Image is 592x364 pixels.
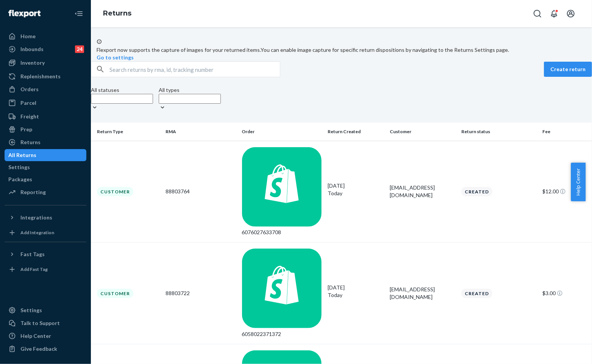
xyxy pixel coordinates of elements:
input: All types [159,94,221,104]
div: Parcel [20,99,36,107]
th: Return Type [91,123,162,141]
div: Inbounds [20,45,44,53]
td: $3.00 [539,243,592,344]
div: Freight [20,113,39,120]
a: Talk to Support [5,317,86,329]
div: 6076027633708 [242,229,322,236]
a: Freight [5,110,86,123]
span: Flexport now supports the capture of images for your returned items. [97,47,261,53]
div: Replenishments [20,73,61,80]
a: Inventory [5,57,86,69]
div: Help Center [20,332,51,340]
th: Customer [387,123,458,141]
div: All types [159,86,221,94]
div: Settings [8,163,30,171]
div: Give Feedback [20,345,57,353]
button: Give Feedback [5,343,86,355]
a: Returns [5,136,86,148]
div: Created [461,289,492,298]
a: Add Integration [5,227,86,239]
button: Help Center [571,163,586,201]
div: All statuses [91,86,153,94]
div: 6058022371372 [242,330,322,338]
a: Returns [103,9,131,17]
div: All Returns [8,151,36,159]
a: Packages [5,173,86,185]
th: Return Created [325,123,387,141]
div: Inventory [20,59,45,67]
a: Add Fast Tag [5,263,86,275]
img: Flexport logo [8,10,41,17]
a: Help Center [5,330,86,342]
span: You can enable image capture for specific return dispositions by navigating to the Returns Settin... [261,47,509,53]
th: Order [239,123,325,141]
div: Created [461,187,492,196]
th: RMA [162,123,239,141]
input: All statuses [91,94,153,104]
a: Replenishments [5,70,86,82]
th: Fee [539,123,592,141]
div: Talk to Support [20,319,60,327]
div: Integrations [20,214,52,221]
a: Settings [5,304,86,316]
div: 88803722 [166,289,236,297]
div: [EMAIL_ADDRESS][DOMAIN_NAME] [390,286,455,301]
div: Add Fast Tag [20,266,48,272]
a: Home [5,30,86,42]
button: Fast Tags [5,248,86,260]
th: Return status [458,123,539,141]
div: Add Integration [20,229,54,236]
div: Orders [20,86,39,93]
button: Open account menu [563,6,578,21]
button: Close Navigation [71,6,86,21]
a: Settings [5,161,86,173]
p: Today [328,190,384,197]
p: Today [328,291,384,299]
button: Integrations [5,212,86,224]
div: 88803764 [166,188,236,195]
div: Prep [20,126,32,133]
div: Settings [20,306,42,314]
button: Create return [544,62,592,77]
div: Packages [8,176,32,183]
div: Reporting [20,188,46,196]
a: Inbounds24 [5,43,86,55]
a: Reporting [5,186,86,198]
div: Home [20,33,36,40]
div: [DATE] [328,284,384,299]
a: Orders [5,83,86,95]
div: [DATE] [328,182,384,197]
input: Search returns by rma, id, tracking number [109,62,280,77]
button: Open notifications [547,6,562,21]
div: Returns [20,138,41,146]
div: 24 [75,45,84,53]
button: Open Search Box [530,6,545,21]
td: $12.00 [539,141,592,243]
a: Prep [5,123,86,135]
button: Go to settings [97,54,134,61]
div: [EMAIL_ADDRESS][DOMAIN_NAME] [390,184,455,199]
a: All Returns [5,149,86,161]
div: Fast Tags [20,250,45,258]
ol: breadcrumbs [97,3,137,25]
div: Customer [97,187,133,196]
div: Customer [97,289,133,298]
a: Parcel [5,97,86,109]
